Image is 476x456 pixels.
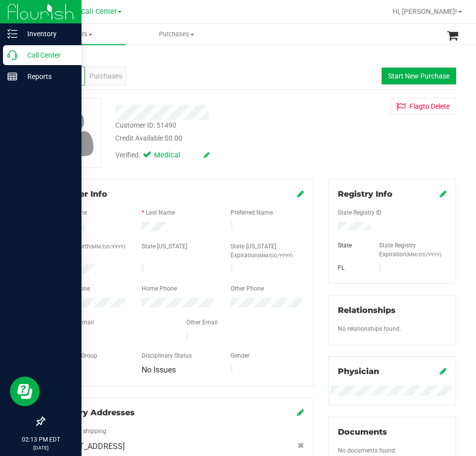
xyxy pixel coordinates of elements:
[338,189,393,199] span: Registry Info
[164,134,182,142] span: $0.00
[115,150,210,161] div: Verified:
[126,30,227,39] span: Purchases
[338,427,387,437] span: Documents
[53,441,125,453] span: [STREET_ADDRESS]
[7,50,17,60] inline-svg: Call Center
[338,305,396,315] span: Relationships
[330,263,372,272] div: FL
[393,7,457,15] span: Hi, [PERSON_NAME]!
[390,98,456,115] button: Flagto Delete
[17,28,77,40] p: Inventory
[330,241,372,250] div: State
[115,120,176,131] div: Customer ID: 51490
[142,365,176,375] span: No Issues
[338,208,382,217] label: State Registry ID
[379,241,447,259] label: State Registry Expiration
[7,29,17,39] inline-svg: Inventory
[7,72,17,81] inline-svg: Reports
[142,242,187,251] label: State [US_STATE]
[17,71,77,82] p: Reports
[231,351,249,360] label: Gender
[90,244,125,249] span: (MM/DD/YYYY)
[142,351,192,360] label: Disciplinary Status
[154,150,194,161] span: Medical
[231,208,273,217] label: Preferred Name
[258,253,293,258] span: (MM/DD/YYYY)
[146,208,175,217] label: Last Name
[53,408,135,417] span: Delivery Addresses
[406,252,441,257] span: (MM/DD/YYYY)
[142,284,177,293] label: Home Phone
[186,318,218,327] label: Other Email
[338,367,379,376] span: Physician
[231,284,264,293] label: Other Phone
[81,7,117,16] span: Call Center
[10,377,40,406] iframe: Resource center
[388,72,450,80] span: Start New Purchase
[382,68,456,84] button: Start New Purchase
[17,49,77,61] p: Call Center
[89,71,122,81] span: Purchases
[4,444,77,452] p: [DATE]
[57,242,125,251] label: Date of Birth
[338,324,401,333] label: No relationships found.
[126,24,228,45] a: Purchases
[338,447,397,454] span: No documents found.
[4,435,77,444] p: 02:13 PM EDT
[231,242,304,260] label: State [US_STATE] Expiration
[115,133,314,144] div: Credit Available:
